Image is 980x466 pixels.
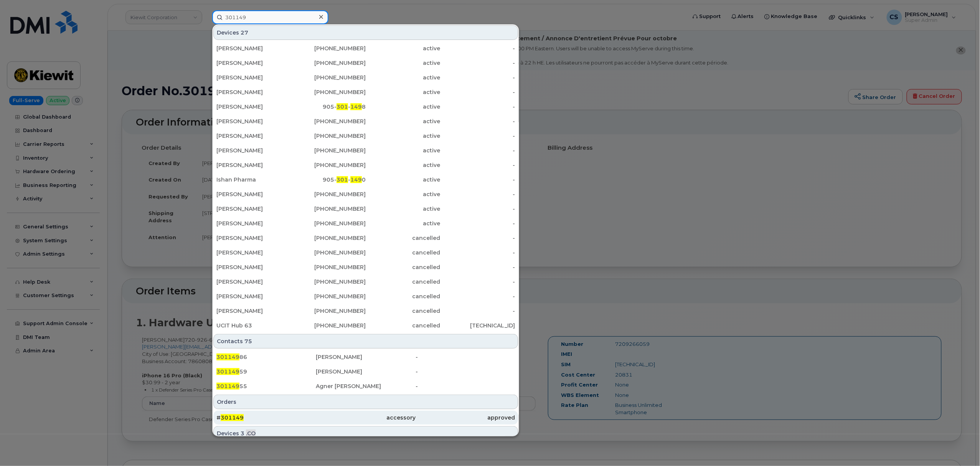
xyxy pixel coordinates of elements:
[216,414,316,421] div: #
[291,322,366,329] div: [PHONE_NUMBER]
[366,117,441,125] div: active
[316,382,415,390] div: Agner [PERSON_NAME]
[366,147,441,154] div: active
[216,322,291,329] div: UCIT Hub 63
[366,161,441,169] div: active
[216,132,291,140] div: [PERSON_NAME]
[291,220,366,227] div: [PHONE_NUMBER]
[213,334,518,349] div: Contacts
[246,430,256,437] span: .CO
[291,190,366,198] div: [PHONE_NUMBER]
[213,144,518,157] a: [PERSON_NAME][PHONE_NUMBER]active-
[366,45,441,52] div: active
[216,59,291,67] div: [PERSON_NAME]
[441,132,515,140] div: -
[416,414,515,421] div: approved
[441,278,515,286] div: -
[216,278,291,286] div: [PERSON_NAME]
[366,88,441,96] div: active
[213,114,518,128] a: [PERSON_NAME][PHONE_NUMBER]active-
[366,307,441,315] div: cancelled
[366,205,441,213] div: active
[291,234,366,242] div: [PHONE_NUMBER]
[366,292,441,300] div: cancelled
[216,117,291,125] div: [PERSON_NAME]
[213,246,518,259] a: [PERSON_NAME][PHONE_NUMBER]cancelled-
[416,353,515,361] div: -
[213,365,518,378] a: 30114959[PERSON_NAME]-
[216,368,316,375] div: 59
[213,100,518,114] a: [PERSON_NAME]905-301-1498active-
[213,350,518,364] a: 30114986[PERSON_NAME]-
[291,307,366,315] div: [PHONE_NUMBER]
[216,74,291,81] div: [PERSON_NAME]
[216,307,291,315] div: [PERSON_NAME]
[213,395,518,409] div: Orders
[216,103,291,111] div: [PERSON_NAME]
[366,74,441,81] div: active
[441,234,515,242] div: -
[337,103,348,110] span: 301
[216,354,239,360] span: 301149
[216,147,291,154] div: [PERSON_NAME]
[416,368,515,375] div: -
[216,88,291,96] div: [PERSON_NAME]
[213,25,518,40] div: Devices
[213,379,518,393] a: 30114955Agner [PERSON_NAME]-
[216,383,239,390] span: 301149
[213,41,518,55] a: [PERSON_NAME][PHONE_NUMBER]active-
[441,205,515,213] div: -
[244,337,252,345] span: 75
[441,161,515,169] div: -
[291,132,366,140] div: [PHONE_NUMBER]
[350,103,362,110] span: 149
[213,71,518,84] a: [PERSON_NAME][PHONE_NUMBER]active-
[213,187,518,201] a: [PERSON_NAME][PHONE_NUMBER]active-
[441,45,515,52] div: -
[366,234,441,242] div: cancelled
[441,322,515,329] div: [TECHNICAL_ID]
[213,426,518,441] div: Devices
[216,234,291,242] div: [PERSON_NAME]
[216,353,316,361] div: 86
[241,29,248,36] span: 27
[216,382,316,390] div: 55
[216,368,239,375] span: 301149
[291,45,366,52] div: [PHONE_NUMBER]
[366,249,441,256] div: cancelled
[337,176,348,183] span: 301
[366,59,441,67] div: active
[241,430,244,437] span: 3
[441,88,515,96] div: -
[291,249,366,256] div: [PHONE_NUMBER]
[441,74,515,81] div: -
[213,173,518,187] a: Ishan Pharma905-301-1490active-
[213,129,518,143] a: [PERSON_NAME][PHONE_NUMBER]active-
[216,161,291,169] div: [PERSON_NAME]
[416,382,515,390] div: -
[366,322,441,329] div: cancelled
[350,176,362,183] span: 149
[441,249,515,256] div: -
[291,292,366,300] div: [PHONE_NUMBER]
[441,103,515,111] div: -
[291,205,366,213] div: [PHONE_NUMBER]
[213,158,518,172] a: [PERSON_NAME][PHONE_NUMBER]active-
[441,147,515,154] div: -
[441,307,515,315] div: -
[366,278,441,286] div: cancelled
[366,220,441,227] div: active
[213,275,518,289] a: [PERSON_NAME][PHONE_NUMBER]cancelled-
[441,59,515,67] div: -
[291,263,366,271] div: [PHONE_NUMBER]
[441,176,515,183] div: -
[441,117,515,125] div: -
[216,263,291,271] div: [PERSON_NAME]
[213,216,518,230] a: [PERSON_NAME][PHONE_NUMBER]active-
[216,45,291,52] div: [PERSON_NAME]
[316,353,415,361] div: [PERSON_NAME]
[216,292,291,300] div: [PERSON_NAME]
[216,205,291,213] div: [PERSON_NAME]
[366,176,441,183] div: active
[291,59,366,67] div: [PHONE_NUMBER]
